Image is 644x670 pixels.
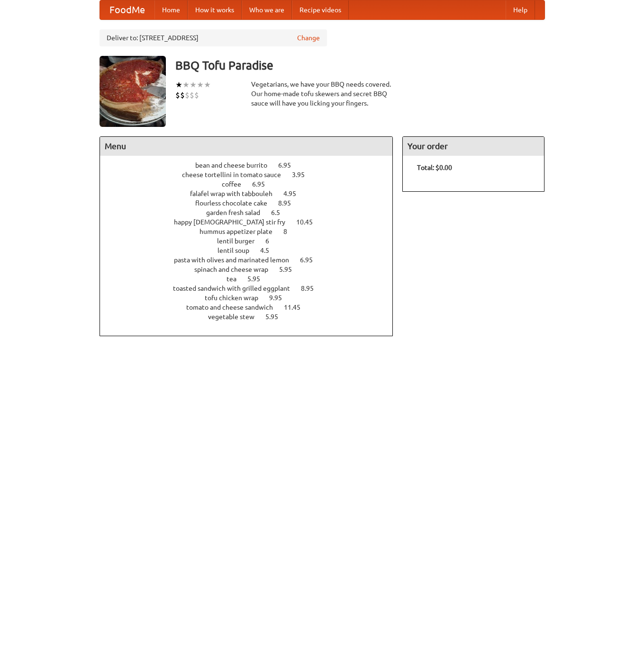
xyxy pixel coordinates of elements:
[292,0,349,19] a: Recipe videos
[175,56,545,75] h3: BBQ Tofu Paradise
[278,161,300,169] span: 6.95
[417,164,452,171] b: Total: $0.00
[173,285,331,292] a: toasted sandwich with grilled eggplant 8.95
[506,0,535,19] a: Help
[292,171,314,179] span: 3.95
[182,80,190,90] li: ★
[175,90,180,100] li: $
[195,199,308,207] a: flourless chocolate cake 8.95
[218,247,287,254] a: lentil soup 4.5
[173,285,299,292] span: toasted sandwich with grilled eggplant
[194,266,309,273] a: spinach and cheese wrap 5.95
[208,313,296,321] a: vegetable stew 5.95
[100,0,154,19] a: FoodMe
[205,294,299,302] a: tofu chicken wrap 9.95
[227,275,246,283] span: tea
[283,228,297,235] span: 8
[300,256,322,264] span: 6.95
[204,80,211,90] li: ★
[222,180,282,188] a: coffee 6.95
[174,256,330,264] a: pasta with olives and marinated lemon 6.95
[200,228,305,235] a: hummus appetizer plate 8
[175,80,182,90] li: ★
[206,209,298,216] a: garden fresh salad 6.5
[100,29,327,46] div: Deliver to: [STREET_ADDRESS]
[284,304,310,311] span: 11.45
[247,275,270,283] span: 5.95
[190,190,314,197] a: falafel wrap with tabbouleh 4.95
[269,294,291,302] span: 9.95
[251,80,393,108] div: Vegetarians, we have your BBQ needs covered. Our home-made tofu skewers and secret BBQ sauce will...
[283,190,306,197] span: 4.95
[174,218,295,226] span: happy [DEMOGRAPHIC_DATA] stir fry
[185,90,190,100] li: $
[180,90,185,100] li: $
[174,218,330,226] a: happy [DEMOGRAPHIC_DATA] stir fry 10.45
[271,209,290,216] span: 6.5
[195,161,308,169] a: bean and cheese burrito 6.95
[252,180,274,188] span: 6.95
[195,161,277,169] span: bean and cheese burrito
[154,0,188,19] a: Home
[217,237,264,245] span: lentil burger
[301,285,323,292] span: 8.95
[200,228,282,235] span: hummus appetizer plate
[100,137,393,156] h4: Menu
[195,199,277,207] span: flourless chocolate cake
[186,304,318,311] a: tomato and cheese sandwich 11.45
[222,180,251,188] span: coffee
[403,137,544,156] h4: Your order
[217,237,287,245] a: lentil burger 6
[205,294,268,302] span: tofu chicken wrap
[208,313,264,321] span: vegetable stew
[194,266,278,273] span: spinach and cheese wrap
[265,237,279,245] span: 6
[297,33,320,43] a: Change
[186,304,282,311] span: tomato and cheese sandwich
[190,80,197,90] li: ★
[194,90,199,100] li: $
[260,247,279,254] span: 4.5
[296,218,322,226] span: 10.45
[182,171,322,179] a: cheese tortellini in tomato sauce 3.95
[190,90,194,100] li: $
[279,266,301,273] span: 5.95
[197,80,204,90] li: ★
[190,190,282,197] span: falafel wrap with tabbouleh
[265,313,288,321] span: 5.95
[218,247,259,254] span: lentil soup
[174,256,299,264] span: pasta with olives and marinated lemon
[182,171,290,179] span: cheese tortellini in tomato sauce
[100,56,166,127] img: angular.jpg
[242,0,292,19] a: Who we are
[278,199,300,207] span: 8.95
[206,209,270,216] span: garden fresh salad
[227,275,278,283] a: tea 5.95
[188,0,242,19] a: How it works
